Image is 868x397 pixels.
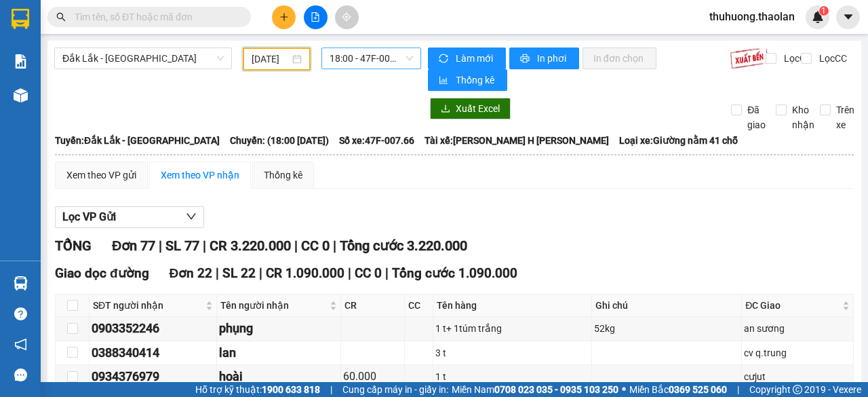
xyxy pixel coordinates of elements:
[537,51,568,66] span: In phơi
[217,341,341,365] td: lan
[112,238,155,254] span: Đơn 77
[14,338,27,351] span: notification
[216,265,219,281] span: |
[330,382,332,397] span: |
[435,321,589,336] div: 1 t+ 1túm trắng
[90,317,217,341] td: 0903352246
[452,382,618,397] span: Miền Nam
[435,345,589,360] div: 3 t
[441,104,450,115] span: download
[594,321,739,336] div: 52kg
[311,12,320,22] span: file-add
[92,319,214,338] div: 0903352246
[219,343,338,362] div: lan
[55,265,149,281] span: Giao dọc đường
[819,6,829,16] sup: 1
[195,382,320,397] span: Hỗ trợ kỹ thuật:
[264,168,302,183] div: Thống kê
[340,238,467,254] span: Tổng cước 3.220.000
[186,211,197,222] span: down
[90,365,217,389] td: 0934376979
[230,133,329,148] span: Chuyến: (18:00 [DATE])
[333,238,336,254] span: |
[821,6,826,16] span: 1
[385,265,389,281] span: |
[428,69,507,91] button: bar-chartThống kê
[203,238,206,254] span: |
[629,382,727,397] span: Miền Bắc
[342,382,448,397] span: Cung cấp máy in - giấy in:
[301,238,330,254] span: CC 0
[62,48,224,69] span: Đắk Lắk - Sài Gòn
[55,238,92,254] span: TỔNG
[75,10,235,24] input: Tìm tên, số ĐT hoặc mã đơn
[737,382,739,397] span: |
[55,206,204,228] button: Lọc VP Gửi
[348,265,351,281] span: |
[494,384,618,395] strong: 0708 023 035 - 0935 103 250
[619,133,738,148] span: Loại xe: Giường nằm 41 chỗ
[742,102,771,132] span: Đã giao
[744,369,851,384] div: cưjut
[836,5,860,29] button: caret-down
[425,133,609,148] span: Tài xế: [PERSON_NAME] H [PERSON_NAME]
[219,319,338,338] div: phụng
[14,54,28,69] img: solution-icon
[335,5,359,29] button: aim
[222,265,256,281] span: SL 22
[433,295,592,317] th: Tên hàng
[456,101,500,116] span: Xuất Excel
[339,133,414,148] span: Số xe: 47F-007.66
[14,276,28,290] img: warehouse-icon
[439,75,450,86] span: bar-chart
[165,238,199,254] span: SL 77
[252,52,290,67] input: 10/08/2025
[92,343,214,362] div: 0388340414
[509,48,579,69] button: printerIn phơi
[217,365,341,389] td: hoài
[831,102,860,132] span: Trên xe
[583,48,656,69] button: In đơn chọn
[93,298,203,313] span: SĐT người nhận
[405,295,433,317] th: CC
[259,265,262,281] span: |
[210,238,291,254] span: CR 3.220.000
[272,5,296,29] button: plus
[793,385,802,394] span: copyright
[304,5,328,29] button: file-add
[14,88,28,102] img: warehouse-icon
[456,73,496,88] span: Thống kê
[355,265,382,281] span: CC 0
[439,54,450,64] span: sync
[220,298,327,313] span: Tên người nhận
[170,265,213,281] span: Đơn 22
[159,238,162,254] span: |
[55,135,220,146] b: Tuyến: Đắk Lắk - [GEOGRAPHIC_DATA]
[343,368,402,385] div: 60.000
[812,11,824,23] img: icon-new-feature
[14,307,27,320] span: question-circle
[520,54,532,64] span: printer
[435,369,589,384] div: 1 t
[14,368,27,381] span: message
[262,384,320,395] strong: 1900 633 818
[428,48,506,69] button: syncLàm mới
[814,51,849,66] span: Lọc CC
[342,12,351,22] span: aim
[266,265,344,281] span: CR 1.090.000
[622,387,626,392] span: ⚪️
[217,317,341,341] td: phụng
[330,48,412,69] span: 18:00 - 47F-007.66
[294,238,298,254] span: |
[730,48,768,69] img: 9k=
[392,265,517,281] span: Tổng cước 1.090.000
[669,384,727,395] strong: 0369 525 060
[744,345,851,360] div: cv q.trung
[66,168,136,183] div: Xem theo VP gửi
[787,102,820,132] span: Kho nhận
[92,367,214,386] div: 0934376979
[592,295,742,317] th: Ghi chú
[456,51,495,66] span: Làm mới
[62,208,116,225] span: Lọc VP Gửi
[778,51,814,66] span: Lọc CR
